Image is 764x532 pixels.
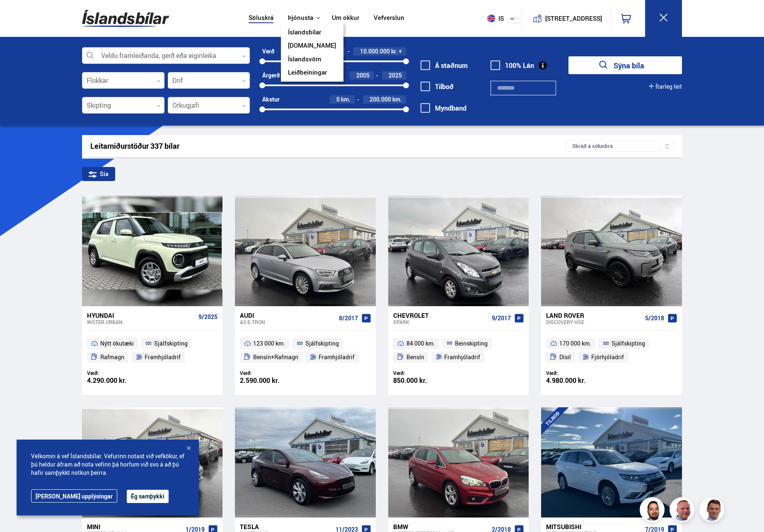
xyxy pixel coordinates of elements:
div: Verð: [393,370,459,376]
span: 84 000 km. [406,339,435,348]
span: Dísil [559,352,571,362]
span: Nýtt ökutæki [100,339,134,348]
div: Árgerð [262,72,280,79]
button: Þjónusta [288,14,313,22]
div: 2.590.000 kr. [240,377,305,384]
label: Á staðnum [421,62,468,69]
span: Framhjóladrif [444,352,480,362]
span: Bensín [406,352,424,362]
div: Akstur [262,96,280,103]
a: Íslandsvörn [288,56,322,64]
span: 170 000 km. [559,339,591,348]
span: 0 [336,95,340,103]
span: Bensín+Rafmagn [253,352,298,362]
button: is [484,6,521,31]
div: Verð: [546,370,612,376]
div: Audi [240,312,335,319]
div: Skráð á söluskrá [566,140,674,152]
a: Chevrolet Spark 9/2017 84 000 km. Beinskipting Bensín Framhjóladrif Verð: 850.000 kr. [388,306,529,395]
span: 123 000 km. [253,339,285,348]
label: 100% Lán [491,62,534,69]
span: Sjálfskipting [305,339,339,348]
div: Sía [82,167,115,181]
span: Fjórhjóladrif [591,352,624,362]
div: Verð: [240,370,305,376]
div: Hyundai [87,312,195,319]
span: 9/2025 [198,314,218,320]
div: Mitsubishi [546,523,641,530]
button: Ítarleg leit [649,83,682,90]
span: 8/2017 [339,315,358,322]
span: Rafmagn [100,352,124,362]
button: [STREET_ADDRESS] [548,15,599,22]
a: Hyundai Inster URBAN 9/2025 Nýtt ökutæki Sjálfskipting Rafmagn Framhjóladrif Verð: 4.290.000 kr. [82,306,222,395]
a: [DOMAIN_NAME] [288,42,336,51]
div: Inster URBAN [87,319,195,325]
span: Velkomin á vef Íslandsbílar. Vefurinn notast við vefkökur, ef þú heldur áfram að nota vefinn þá h... [31,452,184,477]
span: kr. [391,48,397,55]
img: svg+xml;base64,PHN2ZyB4bWxucz0iaHR0cDovL3d3dy53My5vcmcvMjAwMC9zdmciIHdpZHRoPSI1MTIiIGhlaWdodD0iNT... [487,15,495,22]
span: 2005 [356,71,370,79]
div: Discovery HSE [546,319,641,325]
div: A3 E-TRON [240,319,335,325]
button: Ég samþykki [127,490,169,503]
div: Land Rover [546,312,641,319]
a: Leiðbeiningar [288,69,327,77]
img: FbJEzSuNWCJXmdc-.webp [701,498,725,523]
a: Land Rover Discovery HSE 5/2018 170 000 km. Sjálfskipting Dísil Fjórhjóladrif Verð: 4.980.000 kr. [541,306,682,395]
span: Framhjóladrif [319,352,355,362]
span: Framhjóladrif [145,352,181,362]
div: Spark [393,319,488,325]
button: Opna LiveChat spjallviðmót [7,3,31,28]
a: Íslandsbílar [288,29,321,37]
div: Chevrolet [393,312,488,319]
span: 200.000 [370,95,391,103]
div: Tesla [240,523,332,530]
span: 2025 [389,71,402,79]
span: 9/2017 [492,315,511,322]
img: G0Ugv5HjCgRt.svg [82,5,169,32]
span: 5/2018 [645,315,664,322]
span: Beinskipting [455,339,488,348]
a: [PERSON_NAME] upplýsingar [31,489,117,503]
span: + [399,48,402,55]
label: Tilboð [421,83,454,90]
span: km. [392,96,402,103]
a: Söluskrá [249,14,273,23]
div: Verð: [87,370,152,376]
a: Audi A3 E-TRON 8/2017 123 000 km. Sjálfskipting Bensín+Rafmagn Framhjóladrif Verð: 2.590.000 kr. [235,306,375,395]
div: 4.290.000 kr. [87,377,152,384]
label: Myndband [421,104,467,112]
div: BMW [393,523,488,530]
span: 10.000.000 [360,47,390,55]
span: Sjálfskipting [612,339,645,348]
span: km. [341,96,351,103]
span: is [484,15,505,22]
div: 4.980.000 kr. [546,377,612,384]
a: [STREET_ADDRESS] [526,7,607,30]
button: Sýna bíla [568,56,682,74]
div: Verð [262,48,274,55]
a: Vefverslun [374,14,404,23]
a: Um okkur [332,14,359,23]
div: Leitarniðurstöður 337 bílar [90,142,566,150]
img: nhp88E3Fdnt1Opn2.png [641,498,666,523]
span: Sjálfskipting [154,339,188,348]
img: siFngHWaQ9KaOqBr.png [671,498,696,523]
div: Mini [87,523,182,530]
div: 850.000 kr. [393,377,459,384]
